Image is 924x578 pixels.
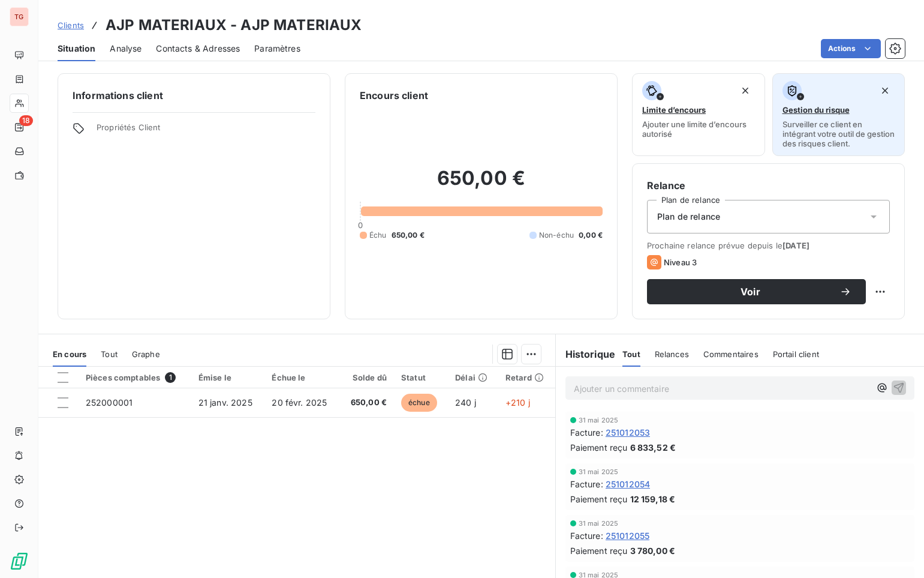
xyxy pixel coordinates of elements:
h6: Historique [556,347,616,361]
span: 650,00 € [347,397,387,409]
span: Paiement reçu [570,441,628,454]
div: Délai [455,373,491,382]
span: Clients [58,20,84,30]
span: Relances [655,349,689,359]
span: Commentaires [703,349,759,359]
span: 252000001 [86,397,133,408]
span: 251012054 [606,478,650,490]
h6: Informations client [73,88,315,103]
span: Facture : [570,478,603,490]
h3: AJP MATERIAUX - AJP MATERIAUX [106,14,362,36]
span: 0 [358,220,363,230]
span: Surveiller ce client en intégrant votre outil de gestion des risques client. [782,119,895,148]
button: Gestion du risqueSurveiller ce client en intégrant votre outil de gestion des risques client. [772,73,905,156]
span: 31 mai 2025 [579,520,619,527]
h6: Encours client [360,88,428,103]
span: 650,00 € [392,230,425,241]
h2: 650,00 € [360,166,603,202]
button: Limite d’encoursAjouter une limite d’encours autorisé [632,73,765,156]
h6: Relance [647,178,890,193]
span: 0,00 € [579,230,603,241]
span: échue [401,394,437,412]
span: 251012053 [606,426,650,439]
span: 6 833,52 € [630,441,676,454]
a: Clients [58,19,84,31]
span: Propriétés Client [97,122,315,139]
span: Analyse [110,43,142,55]
button: Voir [647,279,866,304]
span: 3 780,00 € [630,544,676,557]
span: Voir [661,287,839,297]
img: Logo LeanPay [10,552,29,571]
div: Retard [505,373,548,382]
span: 240 j [455,397,476,408]
span: 12 159,18 € [630,493,676,505]
div: Échue le [272,373,332,382]
span: 31 mai 2025 [579,417,619,424]
span: 20 févr. 2025 [272,397,327,408]
span: Tout [101,349,118,359]
span: Facture : [570,529,603,542]
span: 21 janv. 2025 [198,397,252,408]
span: Ajouter une limite d’encours autorisé [642,119,755,139]
span: Contacts & Adresses [156,43,240,55]
div: Solde dû [347,373,387,382]
button: Actions [821,39,881,58]
span: [DATE] [782,241,809,250]
span: Limite d’encours [642,105,706,115]
span: Niveau 3 [664,257,697,267]
span: Portail client [773,349,819,359]
span: +210 j [505,397,530,408]
span: 1 [165,372,176,383]
span: Prochaine relance prévue depuis le [647,241,890,250]
iframe: Intercom live chat [883,537,912,566]
span: En cours [53,349,86,359]
span: Paiement reçu [570,493,628,505]
span: Gestion du risque [782,105,850,115]
span: Paiement reçu [570,544,628,557]
span: Paramètres [254,43,300,55]
span: Situation [58,43,95,55]
span: Échu [369,230,387,241]
span: Graphe [132,349,160,359]
div: TG [10,7,29,26]
span: Tout [622,349,640,359]
div: Pièces comptables [86,372,184,383]
span: Facture : [570,426,603,439]
span: 18 [19,115,33,126]
span: Non-échu [539,230,574,241]
span: 31 mai 2025 [579,468,619,475]
div: Statut [401,373,441,382]
span: 251012055 [606,529,649,542]
div: Émise le [198,373,258,382]
span: Plan de relance [657,211,720,223]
